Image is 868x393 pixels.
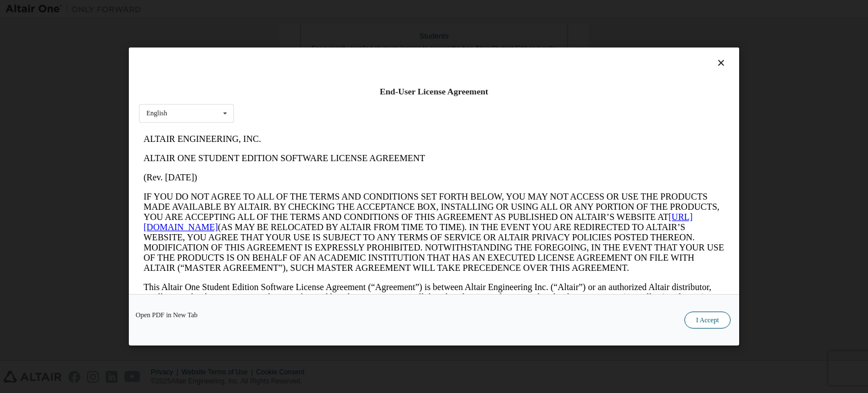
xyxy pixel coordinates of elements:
[5,62,585,144] p: IF YOU DO NOT AGREE TO ALL OF THE TERMS AND CONDITIONS SET FORTH BELOW, YOU MAY NOT ACCESS OR USE...
[5,24,585,34] p: ALTAIR ONE STUDENT EDITION SOFTWARE LICENSE AGREEMENT
[136,312,198,318] a: Open PDF in New Tab
[5,5,585,15] p: ALTAIR ENGINEERING, INC.
[5,83,554,102] a: [URL][DOMAIN_NAME]
[139,86,729,97] div: End-User License Agreement
[5,43,585,53] p: (Rev. [DATE])
[684,312,731,329] button: I Accept
[5,153,585,193] p: This Altair One Student Edition Software License Agreement (“Agreement”) is between Altair Engine...
[146,110,167,116] div: English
